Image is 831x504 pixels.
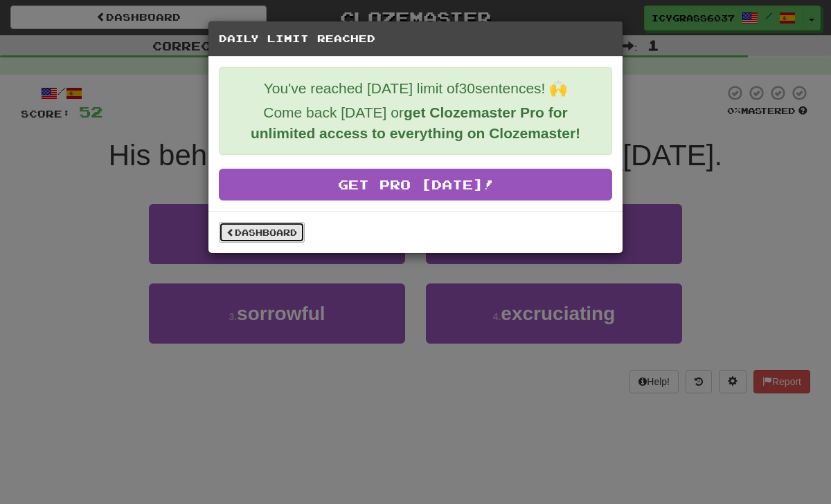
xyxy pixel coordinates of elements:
[219,169,612,200] a: Get Pro [DATE]!
[230,78,601,99] p: You've reached [DATE] limit of 30 sentences! 🙌
[230,102,601,144] p: Come back [DATE] or
[251,104,580,141] strong: get Clozemaster Pro for unlimited access to everything on Clozemaster!
[219,222,305,243] a: Dashboard
[219,32,612,46] h5: Daily Limit Reached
